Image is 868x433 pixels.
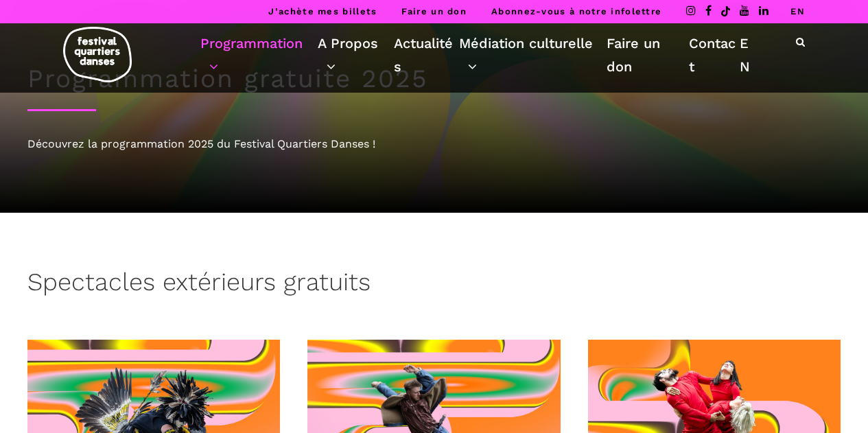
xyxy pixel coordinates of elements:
a: J’achète mes billets [268,6,377,16]
div: Découvrez la programmation 2025 du Festival Quartiers Danses ! [27,135,841,153]
a: Faire un don [401,6,467,16]
a: Abonnez-vous à notre infolettre [491,6,661,16]
a: EN [790,6,805,16]
img: logo-fqd-med [63,27,132,82]
a: Contact [689,32,740,78]
h3: Spectacles extérieurs gratuits [27,268,371,302]
a: Faire un don [607,32,688,78]
a: Médiation culturelle [459,32,607,78]
a: Actualités [394,32,459,78]
a: A Propos [318,32,394,78]
a: Programmation [200,32,318,78]
a: EN [740,32,758,78]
